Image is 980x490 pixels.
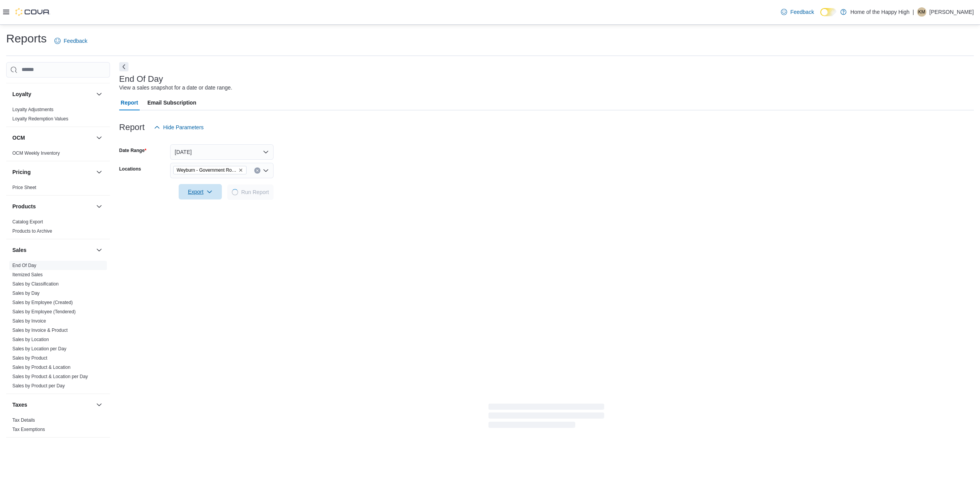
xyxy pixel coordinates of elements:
[12,365,71,370] a: Sales by Product & Location
[163,123,204,131] span: Hide Parameters
[12,90,31,98] h3: Loyalty
[254,167,260,174] button: Clear input
[12,203,36,210] h3: Products
[12,364,71,370] span: Sales by Product & Location
[12,219,43,225] a: Catalog Export
[6,416,110,437] div: Taxes
[12,309,76,315] span: Sales by Employee (Tendered)
[15,8,50,16] img: Cova
[912,7,914,17] p: |
[6,217,110,239] div: Products
[12,116,68,122] a: Loyalty Redemption Values
[6,149,110,161] div: OCM
[12,272,43,278] span: Itemized Sales
[12,336,49,343] span: Sales by Location
[147,95,196,110] span: Email Subscription
[95,167,104,177] button: Pricing
[12,337,49,342] a: Sales by Location
[12,318,46,324] span: Sales by Invoice
[227,184,274,200] button: LoadingRun Report
[488,405,604,430] span: Loading
[119,62,128,71] button: Next
[95,245,104,255] button: Sales
[6,105,110,127] div: Loyalty
[12,291,40,296] a: Sales by Day
[6,183,110,195] div: Pricing
[917,7,926,17] div: Katelyn McCallum
[121,95,138,110] span: Report
[119,123,145,132] h3: Report
[12,281,59,287] span: Sales by Classification
[12,290,40,296] span: Sales by Day
[12,355,47,361] span: Sales by Product
[929,7,974,17] p: [PERSON_NAME]
[12,383,65,389] a: Sales by Product per Day
[95,90,104,99] button: Loyalty
[183,184,217,199] span: Export
[12,355,47,361] a: Sales by Product
[12,106,54,113] span: Loyalty Adjustments
[6,31,47,46] h1: Reports
[12,168,30,176] h3: Pricing
[12,185,36,190] a: Price Sheet
[918,7,925,17] span: KM
[95,202,104,211] button: Products
[12,401,93,409] button: Taxes
[850,7,909,17] p: Home of the Happy High
[173,166,247,174] span: Weyburn - Government Road - Fire & Flower
[12,168,93,176] button: Pricing
[12,373,88,380] span: Sales by Product & Location per Day
[12,73,32,78] a: Transfers
[12,309,76,314] a: Sales by Employee (Tendered)
[12,374,88,379] a: Sales by Product & Location per Day
[119,147,147,154] label: Date Range
[12,318,46,324] a: Sales by Invoice
[170,144,274,160] button: [DATE]
[151,120,207,135] button: Hide Parameters
[12,417,35,423] a: Tax Details
[238,168,243,172] button: Remove Weyburn - Government Road - Fire & Flower from selection in this group
[12,401,27,409] h3: Taxes
[790,8,814,16] span: Feedback
[12,383,65,389] span: Sales by Product per Day
[12,246,93,254] button: Sales
[12,134,93,142] button: OCM
[12,228,52,234] a: Products to Archive
[241,188,269,196] span: Run Report
[6,261,110,394] div: Sales
[12,203,93,210] button: Products
[12,417,35,423] span: Tax Details
[12,426,45,433] span: Tax Exemptions
[12,150,60,156] a: OCM Weekly Inventory
[12,90,93,98] button: Loyalty
[12,346,66,351] a: Sales by Location per Day
[119,74,163,84] h3: End Of Day
[12,107,54,112] a: Loyalty Adjustments
[12,134,25,142] h3: OCM
[12,272,43,277] a: Itemized Sales
[12,427,45,432] a: Tax Exemptions
[12,219,43,225] span: Catalog Export
[95,400,104,409] button: Taxes
[12,150,60,156] span: OCM Weekly Inventory
[95,133,104,142] button: OCM
[64,37,87,45] span: Feedback
[12,346,66,352] span: Sales by Location per Day
[12,246,27,254] h3: Sales
[177,166,237,174] span: Weyburn - Government Road - Fire & Flower
[119,84,232,92] div: View a sales snapshot for a date or date range.
[12,262,36,269] span: End Of Day
[12,263,36,268] a: End Of Day
[12,300,73,305] a: Sales by Employee (Created)
[778,4,817,20] a: Feedback
[119,166,141,172] label: Locations
[12,281,59,287] a: Sales by Classification
[12,328,68,333] a: Sales by Invoice & Product
[820,8,836,16] input: Dark Mode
